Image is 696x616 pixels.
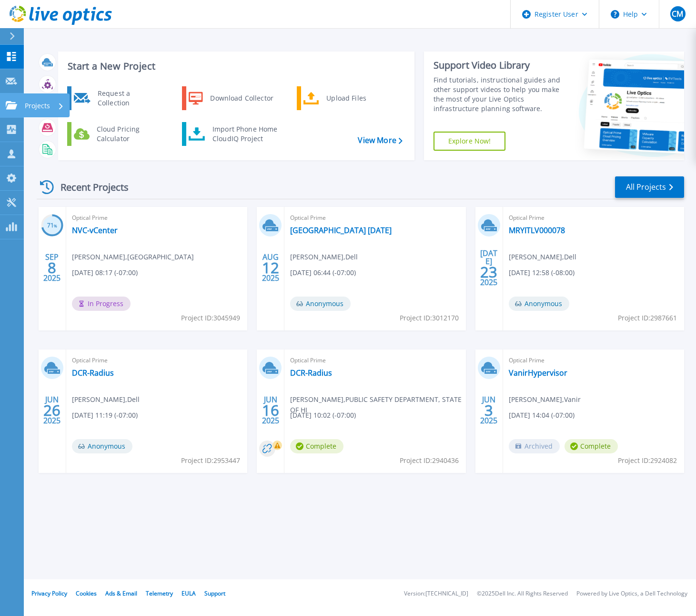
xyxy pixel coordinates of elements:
[262,406,279,414] span: 16
[262,250,280,285] div: AUG 2025
[477,591,568,597] li: © 2025 Dell Inc. All Rights Reserved
[480,393,498,428] div: JUN 2025
[76,589,97,597] a: Cookies
[72,213,242,223] span: Optical Prime
[41,220,63,231] h3: 71
[565,439,618,453] span: Complete
[43,393,61,428] div: JUN 2025
[262,264,279,272] span: 12
[290,368,332,378] a: DCR-Radius
[182,589,196,597] a: EULA
[72,410,138,421] span: [DATE] 11:19 (-07:00)
[146,589,173,597] a: Telemetry
[72,394,140,405] span: [PERSON_NAME] , Dell
[92,124,162,144] div: Cloud Pricing Calculator
[37,175,141,199] div: Recent Projects
[290,297,351,311] span: Anonymous
[290,355,460,366] span: Optical Prime
[68,61,402,72] h3: Start a New Project
[290,394,465,415] span: [PERSON_NAME] , PUBLIC SAFETY DEPARTMENT, STATE OF HI
[404,591,468,597] li: Version: [TECHNICAL_ID]
[72,267,138,278] span: [DATE] 08:17 (-07:00)
[105,589,137,597] a: Ads & Email
[297,86,394,110] a: Upload Files
[576,591,687,597] li: Powered by Live Optics, a Dell Technology
[205,89,277,108] div: Download Collector
[25,93,50,118] p: Projects
[72,297,131,311] span: In Progress
[290,213,460,223] span: Optical Prime
[72,226,118,235] a: NVC-vCenter
[509,439,560,453] span: Archived
[181,455,240,466] span: Project ID: 2953447
[509,226,565,235] a: MRYITLV000078
[67,86,165,110] a: Request a Collection
[480,250,498,285] div: [DATE] 2025
[182,86,280,110] a: Download Collector
[290,252,358,262] span: [PERSON_NAME] , Dell
[290,439,343,453] span: Complete
[67,122,165,146] a: Cloud Pricing Calculator
[43,406,61,414] span: 26
[72,252,194,262] span: [PERSON_NAME] , [GEOGRAPHIC_DATA]
[72,368,114,378] a: DCR-Radius
[618,455,677,466] span: Project ID: 2924082
[31,589,67,597] a: Privacy Policy
[181,313,240,323] span: Project ID: 3045949
[509,368,567,378] a: VanirHypervisor
[509,252,576,262] span: [PERSON_NAME] , Dell
[509,394,581,405] span: [PERSON_NAME] , Vanir
[618,313,677,323] span: Project ID: 2987661
[434,132,506,151] a: Explore Now!
[509,213,678,223] span: Optical Prime
[72,355,242,366] span: Optical Prime
[54,223,57,228] span: %
[434,59,564,72] div: Support Video Library
[400,313,459,323] span: Project ID: 3012170
[93,89,162,108] div: Request a Collection
[509,297,569,311] span: Anonymous
[509,267,575,278] span: [DATE] 12:58 (-08:00)
[204,589,225,597] a: Support
[509,410,575,421] span: [DATE] 14:04 (-07:00)
[262,393,280,428] div: JUN 2025
[48,264,56,272] span: 8
[480,268,497,276] span: 23
[358,136,402,145] a: View More
[615,176,684,198] a: All Projects
[434,75,564,113] div: Find tutorials, instructional guides and other support videos to help you make the most of your L...
[43,250,61,285] div: SEP 2025
[484,406,493,414] span: 3
[290,410,356,421] span: [DATE] 10:02 (-07:00)
[72,439,132,453] span: Anonymous
[509,355,678,366] span: Optical Prime
[290,226,392,235] a: [GEOGRAPHIC_DATA] [DATE]
[290,267,356,278] span: [DATE] 06:44 (-07:00)
[322,89,392,108] div: Upload Files
[672,10,683,18] span: CM
[400,455,459,466] span: Project ID: 2940436
[208,124,282,144] div: Import Phone Home CloudIQ Project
